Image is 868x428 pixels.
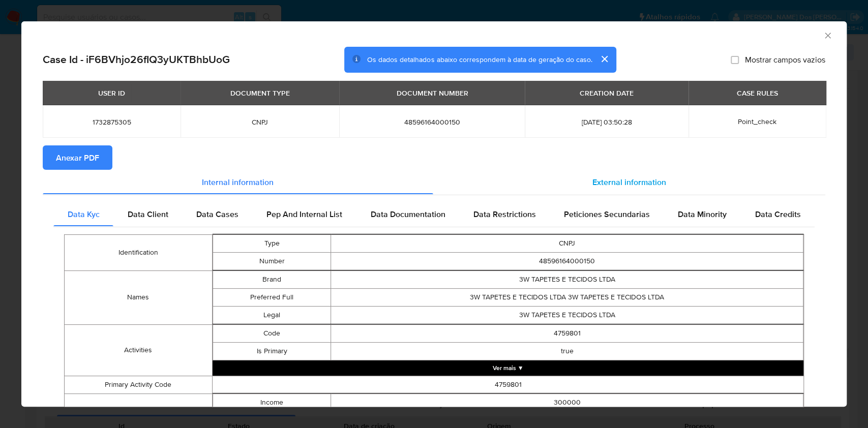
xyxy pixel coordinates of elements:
span: Point_check [738,116,776,127]
button: Fechar a janela [823,30,832,40]
button: Expand array [213,360,803,375]
span: Data Documentation [370,208,445,220]
td: true [331,342,803,360]
button: cerrar [592,47,616,71]
span: Mostrar campos vazios [745,54,825,65]
span: Data Restrictions [473,208,536,220]
span: Data Client [128,208,168,220]
td: Primary Activity Code [65,376,213,393]
div: Detailed internal info [53,202,815,226]
td: Number [213,252,331,270]
td: 3W TAPETES E TECIDOS LTDA [331,306,803,324]
span: External information [592,176,666,188]
span: Os dados detalhados abaixo correspondem à data de geração do caso. [367,54,592,65]
div: DOCUMENT NUMBER [390,84,474,102]
td: 4759801 [331,324,803,342]
div: Detailed info [43,170,825,194]
td: CNPJ [331,234,803,252]
span: Pep And Internal List [266,208,342,220]
div: CASE RULES [731,84,784,102]
div: closure-recommendation-modal [21,21,847,407]
td: Preferred Full [213,288,331,306]
div: USER ID [92,84,131,102]
span: Peticiones Secundarias [564,208,650,220]
td: Income [213,393,331,411]
div: CREATION DATE [574,84,640,102]
input: Mostrar campos vazios [731,55,739,64]
span: Data Cases [196,208,238,220]
span: Anexar PDF [56,146,99,169]
td: 4759801 [212,376,803,393]
span: Data Minority [678,208,727,220]
td: 300000 [331,393,803,411]
td: Activities [65,324,213,376]
span: [DATE] 03:50:28 [537,117,676,127]
span: Internal information [202,176,274,188]
span: 48596164000150 [351,117,513,127]
td: 3W TAPETES E TECIDOS LTDA 3W TAPETES E TECIDOS LTDA [331,288,803,306]
td: Legal [213,306,331,324]
span: Data Kyc [68,208,100,220]
span: CNPJ [193,117,327,127]
span: Data Credits [755,208,800,220]
td: Brand [213,270,331,288]
button: Anexar PDF [43,145,112,170]
h2: Case Id - iF6BVhjo26fIQ3yUKTBhbUoG [43,53,230,66]
td: Type [213,234,331,252]
td: Names [65,270,213,324]
div: DOCUMENT TYPE [224,84,296,102]
span: 1732875305 [55,117,168,127]
td: Code [213,324,331,342]
td: Is Primary [213,342,331,360]
td: 3W TAPETES E TECIDOS LTDA [331,270,803,288]
td: 48596164000150 [331,252,803,270]
td: Identification [65,234,213,270]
